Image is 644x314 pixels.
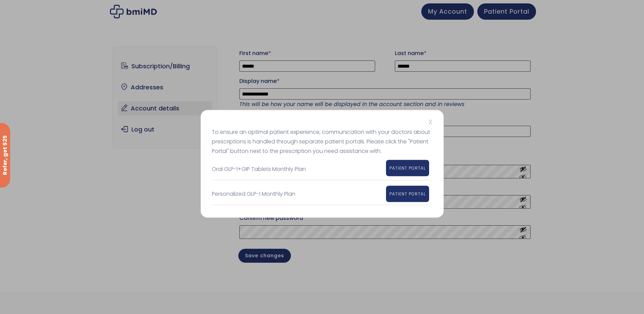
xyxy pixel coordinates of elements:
div: Oral GLP-1+GIP Tablets Monthly Plan [212,164,381,174]
span: PATIENT PORTAL [389,165,426,171]
a: PATIENT PORTAL [386,186,429,202]
p: To ensure an optimal patient experience, communication with your doctors about prescriptions is h... [212,127,433,156]
span: X [428,117,433,127]
a: PATIENT PORTAL [386,160,429,176]
div: Personalized GLP-1 Monthly Plan [212,189,381,199]
span: PATIENT PORTAL [389,191,426,197]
